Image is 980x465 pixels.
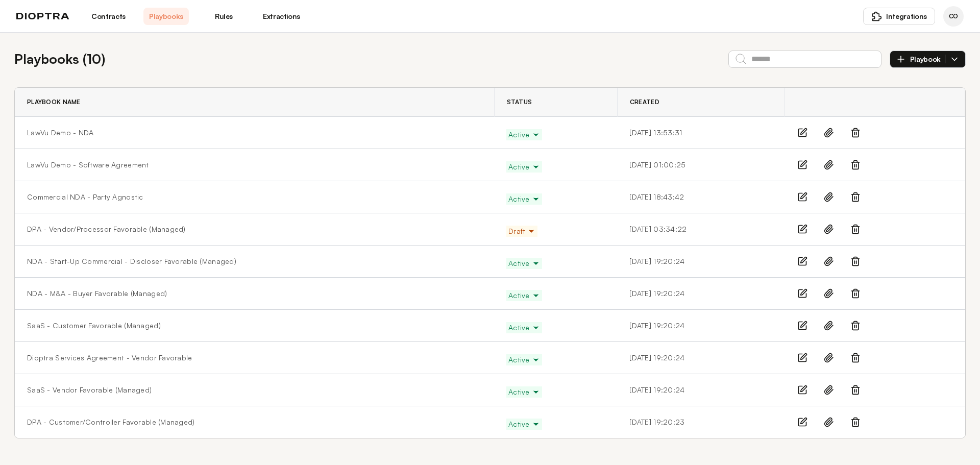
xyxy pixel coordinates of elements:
button: Active [506,129,542,140]
a: SaaS - Customer Favorable (Managed) [27,321,161,331]
img: puzzle [872,11,882,21]
a: NDA - M&A - Buyer Favorable (Managed) [27,288,167,299]
td: [DATE] 18:43:42 [617,181,785,213]
span: Active [508,130,540,140]
button: Draft [506,226,537,237]
button: Active [506,354,542,365]
td: [DATE] 19:20:24 [617,246,785,278]
a: NDA - Start-Up Commercial - Discloser Favorable (Managed) [27,256,236,266]
a: Extractions [259,8,304,25]
span: Draft [508,226,535,236]
a: LawVu Demo - NDA [27,128,93,138]
span: Status [507,98,532,106]
button: Active [506,193,542,205]
button: Active [506,419,542,430]
td: [DATE] 19:20:24 [617,374,785,406]
a: DPA - Vendor/Processor Favorable (Managed) [27,224,186,234]
span: CO [949,12,958,20]
button: Integrations [863,8,935,25]
a: Dioptra Services Agreement - Vendor Favorable [27,353,192,363]
td: [DATE] 19:20:23 [617,406,785,438]
a: Contracts [86,8,131,25]
td: [DATE] 03:34:22 [617,213,785,246]
button: Active [506,258,542,269]
span: Integrations [886,11,927,21]
span: Playbook [910,55,945,64]
button: Active [506,161,542,173]
span: Playbook Name [27,98,81,106]
a: LawVu Demo - Software Agreement [27,160,149,170]
span: Active [508,258,540,268]
td: [DATE] 01:00:25 [617,149,785,181]
a: Rules [201,8,247,25]
span: Created [630,98,659,106]
button: Active [506,322,542,333]
span: Active [508,355,540,365]
span: Active [508,419,540,429]
h2: Playbooks ( 10 ) [14,49,105,69]
a: Commercial NDA - Party Agnostic [27,192,143,202]
a: Playbooks [143,8,189,25]
span: Active [508,323,540,333]
td: [DATE] 13:53:31 [617,117,785,149]
td: [DATE] 19:20:24 [617,310,785,342]
span: Active [508,290,540,301]
td: [DATE] 19:20:24 [617,278,785,310]
button: Active [506,290,542,301]
a: SaaS - Vendor Favorable (Managed) [27,385,152,395]
div: Carlene Omeagher [943,6,964,27]
span: Active [508,387,540,397]
a: DPA - Customer/Controller Favorable (Managed) [27,417,195,427]
img: logo [16,13,69,20]
span: Active [508,162,540,172]
span: Active [508,194,540,204]
button: Playbook [890,51,966,68]
td: [DATE] 19:20:24 [617,342,785,374]
button: Active [506,386,542,398]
